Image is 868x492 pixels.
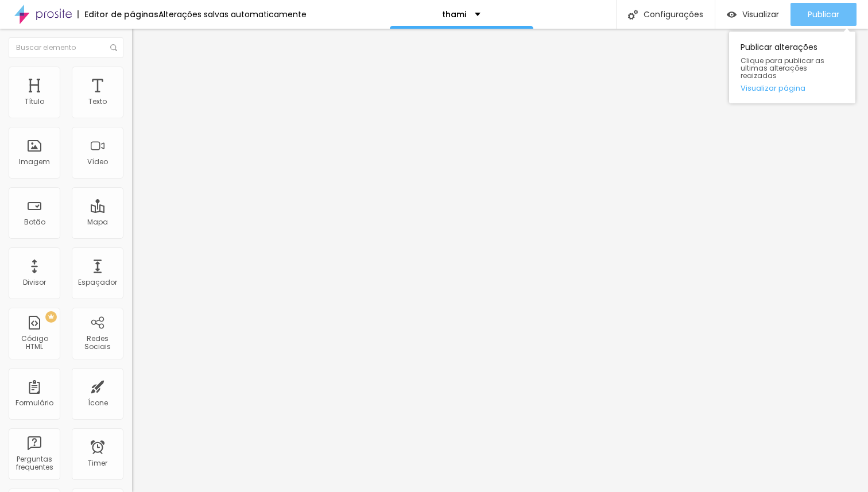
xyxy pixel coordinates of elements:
iframe: Editor [132,29,868,492]
div: Editor de páginas [77,10,158,18]
div: Ícone [88,399,108,407]
img: Icone [628,10,638,20]
p: thami [442,10,466,18]
button: Publicar [790,3,857,26]
div: Título [25,98,44,106]
div: Código HTML [11,335,57,351]
div: Imagem [19,158,50,166]
div: Formulário [15,399,53,407]
span: Visualizar [742,10,779,19]
div: Timer [88,459,107,467]
div: Espaçador [78,278,117,286]
span: Clique para publicar as ultimas alterações reaizadas [741,57,844,80]
div: Alterações salvas automaticamente [158,10,307,18]
div: Redes Sociais [75,335,120,351]
input: Buscar elemento [9,37,123,58]
div: Botão [24,218,45,226]
div: Divisor [23,278,46,286]
div: Perguntas frequentes [11,455,57,472]
a: Visualizar página [741,84,844,92]
div: Vídeo [87,158,108,166]
button: Visualizar [715,3,790,26]
img: Icone [110,44,117,51]
img: view-1.svg [727,10,737,20]
div: Publicar alterações [729,32,855,103]
div: Texto [88,98,107,106]
div: Mapa [87,218,108,226]
span: Publicar [808,10,839,19]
